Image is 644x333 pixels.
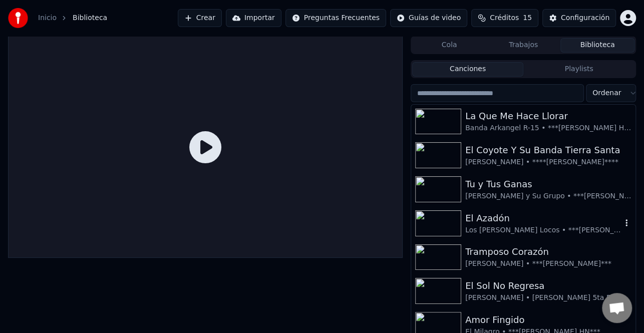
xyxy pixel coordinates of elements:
button: Canciones [412,62,523,77]
div: [PERSON_NAME] • [PERSON_NAME] 5ta Estacion • ***[PERSON_NAME] HN*** [465,293,631,303]
div: Los [PERSON_NAME] Locos • ***[PERSON_NAME]*** [465,225,621,235]
button: Biblioteca [560,38,634,53]
div: Configuración [561,13,609,23]
button: Cola [412,38,486,53]
button: Configuración [542,9,616,27]
div: [PERSON_NAME] • ***[PERSON_NAME]*** [465,259,631,269]
span: Biblioteca [73,13,107,23]
nav: breadcrumb [38,13,107,23]
button: Importar [226,9,281,27]
button: Créditos15 [471,9,538,27]
button: Trabajos [486,38,560,53]
button: Playlists [523,62,634,77]
span: 15 [523,13,532,23]
a: Inicio [38,13,57,23]
div: [PERSON_NAME] y Su Grupo • ***[PERSON_NAME] Hn*** [465,191,631,201]
div: Amor Fingido [465,313,631,327]
button: Preguntas Frecuentes [285,9,386,27]
span: Créditos [490,13,519,23]
div: La Que Me Hace Llorar [465,109,631,123]
div: Chat abierto [602,293,632,323]
div: Tu y Tus Ganas [465,177,631,191]
span: Ordenar [592,88,621,98]
button: Crear [178,9,222,27]
div: Banda Arkangel R-15 • ***[PERSON_NAME] Hn*** [465,123,631,133]
button: Guías de video [390,9,467,27]
div: El Sol No Regresa [465,279,631,293]
div: El Coyote Y Su Banda Tierra Santa [465,143,631,157]
div: El Azadón [465,211,621,225]
img: youka [8,8,28,28]
div: Tramposo Corazón [465,245,631,259]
